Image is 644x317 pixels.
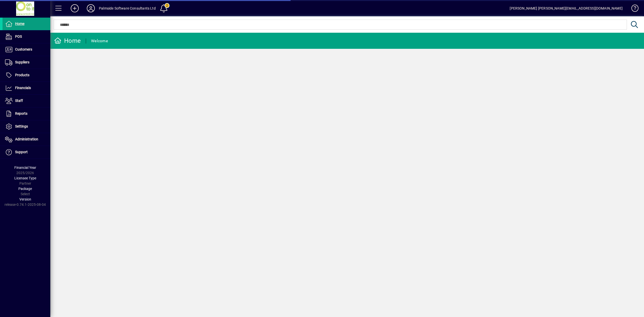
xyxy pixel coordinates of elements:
[91,37,108,45] div: Welcome
[628,1,638,17] a: Knowledge Base
[14,166,36,170] span: Financial Year
[3,133,50,146] a: Administration
[15,150,28,154] span: Support
[67,4,83,13] button: Add
[18,187,32,191] span: Package
[83,4,99,13] button: Profile
[19,197,31,201] span: Version
[15,22,24,26] span: Home
[3,95,50,107] a: Staff
[15,60,29,64] span: Suppliers
[14,176,36,180] span: Licensee Type
[3,120,50,133] a: Settings
[15,73,29,77] span: Products
[15,124,28,128] span: Settings
[15,99,23,103] span: Staff
[54,37,81,45] div: Home
[3,69,50,82] a: Products
[99,4,156,12] div: Palmside Software Consultants Ltd
[15,47,32,51] span: Customers
[15,86,31,90] span: Financials
[15,34,22,38] span: POS
[15,111,27,115] span: Reports
[3,30,50,43] a: POS
[3,43,50,56] a: Customers
[15,137,38,141] span: Administration
[3,107,50,120] a: Reports
[3,146,50,158] a: Support
[3,56,50,69] a: Suppliers
[510,4,623,12] div: [PERSON_NAME] [PERSON_NAME][EMAIL_ADDRESS][DOMAIN_NAME]
[3,82,50,94] a: Financials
